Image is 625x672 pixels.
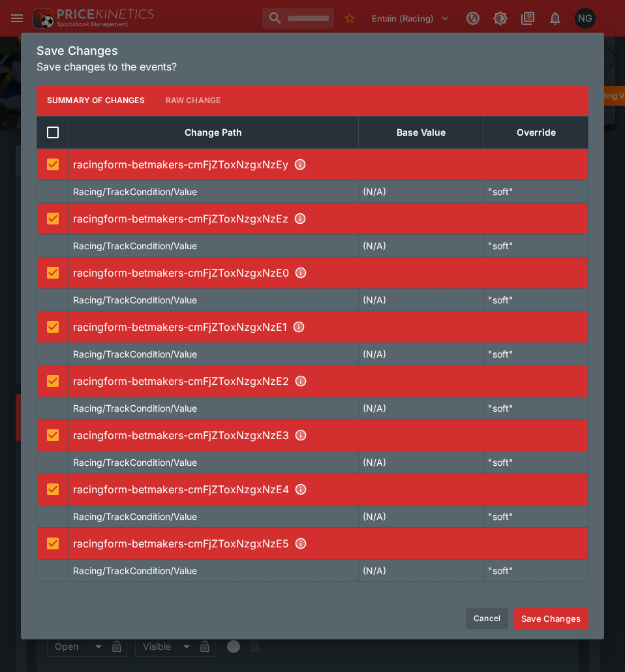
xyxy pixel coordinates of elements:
p: Racing/TrackCondition/Value [73,293,197,307]
button: Raw Change [155,85,232,116]
p: racingform-betmakers-cmFjZToxNzgxNzE2 [73,373,584,389]
td: "soft" [484,180,588,202]
td: (N/A) [358,288,483,311]
td: (N/A) [358,397,483,419]
p: racingform-betmakers-cmFjZToxNzgxNzE1 [73,319,584,335]
svg: R6 - Albert Ganne Handicap [294,429,307,442]
svg: R3 - Criterium De L'ouest Listed Stakes [294,266,307,279]
p: Save changes to the events? [37,59,588,74]
td: (N/A) [358,343,483,365]
td: "soft" [484,234,588,256]
td: (N/A) [358,451,483,473]
p: Racing/TrackCondition/Value [73,564,197,577]
svg: R7 - Des Bumpers Stakes [294,483,307,496]
p: racingform-betmakers-cmFjZToxNzgxNzEz [73,211,584,226]
svg: R2 - Des Halles De Craon Maiden Stakes [294,212,307,225]
button: Cancel [466,608,508,629]
button: Save Changes [513,608,588,629]
p: Racing/TrackCondition/Value [73,347,197,361]
td: (N/A) [358,234,483,256]
td: "soft" [484,343,588,365]
p: Racing/TrackCondition/Value [73,455,197,469]
td: "soft" [484,505,588,527]
td: "soft" [484,559,588,581]
svg: R1 - Du Lude Maiden Stakes [294,158,307,171]
svg: R8 - Marquise D'andigne Handicap [294,537,307,550]
th: Base Value [358,116,483,148]
td: "soft" [484,288,588,311]
h5: Save Changes [37,43,588,58]
p: Racing/TrackCondition/Value [73,401,197,415]
button: Summary of Changes [37,85,155,116]
p: racingform-betmakers-cmFjZToxNzgxNzE5 [73,536,584,551]
td: "soft" [484,451,588,473]
td: (N/A) [358,505,483,527]
p: racingform-betmakers-cmFjZToxNzgxNzE4 [73,481,584,497]
p: racingform-betmakers-cmFjZToxNzgxNzEy [73,157,584,172]
p: racingform-betmakers-cmFjZToxNzgxNzE3 [73,427,584,443]
td: (N/A) [358,559,483,581]
svg: R4 - De La Touche Handicap [292,320,305,333]
td: "soft" [484,397,588,419]
td: (N/A) [358,180,483,202]
p: racingform-betmakers-cmFjZToxNzgxNzE0 [73,265,584,281]
p: Racing/TrackCondition/Value [73,239,197,252]
p: Racing/TrackCondition/Value [73,510,197,523]
p: Racing/TrackCondition/Value [73,185,197,198]
th: Change Path [69,116,359,148]
th: Override [484,116,588,148]
svg: R5 - Grand Prix De Craon Listed Stakes [294,374,307,388]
